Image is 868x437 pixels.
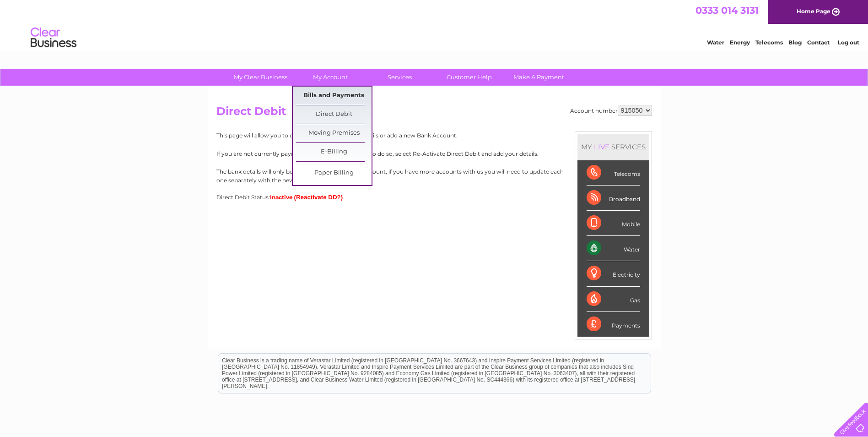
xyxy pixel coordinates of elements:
[577,134,649,160] div: MY SERVICES
[587,312,640,337] div: Payments
[223,69,298,86] a: My Clear Business
[296,105,372,124] a: Direct Debit
[807,39,830,46] a: Contact
[296,124,372,142] a: Moving Premises
[362,69,437,86] a: Services
[587,211,640,236] div: Mobile
[30,24,77,52] img: logo.png
[296,164,372,182] a: Paper Billing
[216,194,652,201] div: Direct Debit Status:
[296,87,372,105] a: Bills and Payments
[570,105,652,116] div: Account number
[216,105,652,122] h2: Direct Debit
[587,261,640,286] div: Electricity
[707,39,724,46] a: Water
[587,160,640,186] div: Telecoms
[501,69,577,86] a: Make A Payment
[695,5,759,16] a: 0333 014 3131
[755,39,783,46] a: Telecoms
[218,5,651,44] div: Clear Business is a trading name of Verastar Limited (registered in [GEOGRAPHIC_DATA] No. 3667643...
[838,39,859,46] a: Log out
[216,131,652,140] p: This page will allow you to change your Direct Debit details or add a new Bank Account.
[592,142,611,151] div: LIVE
[788,39,802,46] a: Blog
[296,143,372,161] a: E-Billing
[587,236,640,261] div: Water
[431,69,507,86] a: Customer Help
[587,186,640,211] div: Broadband
[730,39,750,46] a: Energy
[292,69,368,86] a: My Account
[216,149,652,158] p: If you are not currently paying by Direct Debit and wish to do so, select Re-Activate Direct Debi...
[587,287,640,312] div: Gas
[294,194,343,201] button: (Reactivate DD?)
[216,167,652,185] p: The bank details will only be updated for the selected account, if you have more accounts with us...
[270,194,293,201] span: Inactive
